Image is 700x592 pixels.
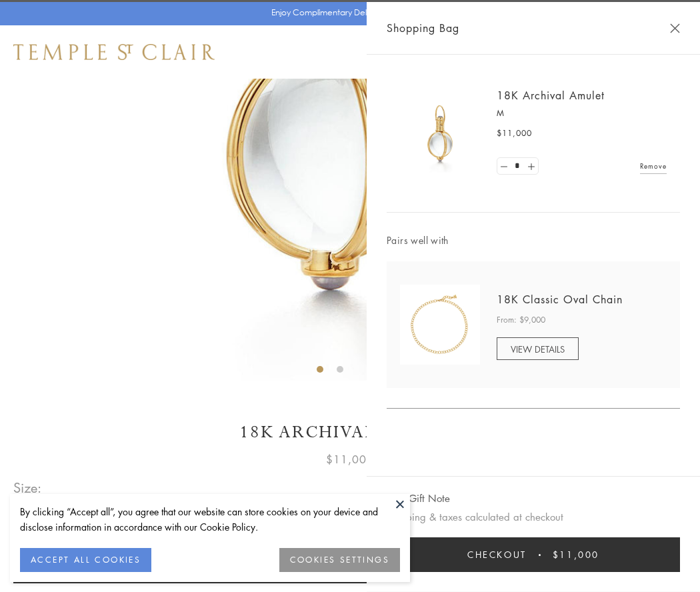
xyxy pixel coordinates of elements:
[497,313,545,327] span: From: $9,000
[497,337,579,360] a: VIEW DETAILS
[271,6,423,19] p: Enjoy Complimentary Delivery & Returns
[20,548,151,572] button: ACCEPT ALL COOKIES
[387,537,680,572] button: Checkout $11,000
[387,233,680,248] span: Pairs well with
[497,127,532,140] span: $11,000
[553,547,599,562] span: $11,000
[400,285,480,365] img: N88865-OV18
[20,504,400,535] div: By clicking “Accept all”, you agree that our website can store cookies on your device and disclos...
[13,44,215,60] img: Temple St. Clair
[13,477,43,499] span: Size:
[387,490,450,507] button: Add Gift Note
[511,343,565,355] span: VIEW DETAILS
[497,88,605,103] a: 18K Archival Amulet
[497,158,511,175] a: Set quantity to 0
[670,23,680,33] button: Close Shopping Bag
[387,509,680,525] p: Shipping & taxes calculated at checkout
[467,547,527,562] span: Checkout
[387,19,459,37] span: Shopping Bag
[497,292,623,307] a: 18K Classic Oval Chain
[524,158,537,175] a: Set quantity to 2
[400,93,480,173] img: 18K Archival Amulet
[279,548,400,572] button: COOKIES SETTINGS
[326,451,374,468] span: $11,000
[13,421,687,444] h1: 18K Archival Amulet
[640,159,667,173] a: Remove
[497,107,667,120] p: M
